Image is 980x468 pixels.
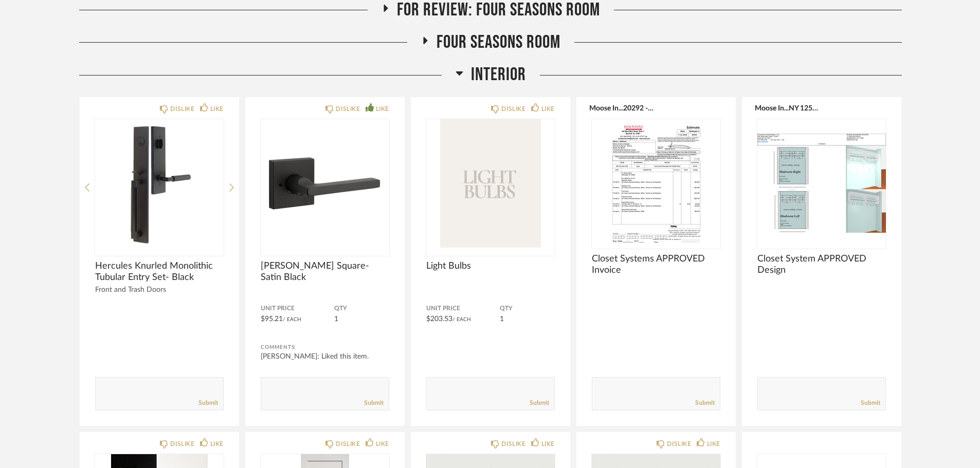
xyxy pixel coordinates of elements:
div: 0 [261,119,389,248]
a: Submit [198,399,218,407]
div: DISLIKE [501,104,525,114]
div: [PERSON_NAME]: Liked this item. [261,351,389,362]
div: DISLIKE [667,439,691,449]
img: undefined [426,119,555,248]
span: Closet System APPROVED Design [757,253,886,276]
span: 1 [334,315,338,323]
span: Hercules Knurled Monolithic Tubular Entry Set- Black [95,260,224,283]
img: undefined [592,119,720,248]
span: QTY [334,305,389,313]
div: 0 [95,119,224,248]
button: Moose In...NY 12550.pdf [755,104,819,112]
a: Submit [364,399,384,407]
img: undefined [261,119,389,248]
div: DISLIKE [501,439,525,449]
a: Submit [530,399,549,407]
span: Unit Price [261,305,334,313]
div: DISLIKE [336,439,360,449]
div: Front and Trash Doors [95,286,224,294]
span: Light Bulbs [426,260,555,272]
div: LIKE [707,439,720,449]
a: Submit [861,399,880,407]
div: LIKE [541,439,555,449]
span: $203.53 [426,315,452,323]
div: DISLIKE [170,439,194,449]
img: undefined [757,119,886,248]
div: Comments: [261,342,389,352]
span: / Each [283,317,301,322]
div: DISLIKE [336,104,360,114]
span: Unit Price [426,305,500,313]
span: Closet Systems APPROVED Invoice [592,253,720,276]
span: 1 [500,315,504,323]
div: LIKE [210,439,224,449]
div: LIKE [376,439,389,449]
div: LIKE [210,104,224,114]
div: LIKE [541,104,555,114]
div: 0 [426,119,555,248]
span: / Each [452,317,471,322]
img: undefined [95,119,224,248]
span: QTY [500,305,555,313]
span: Four Seasons Room [437,31,560,53]
div: DISLIKE [170,104,194,114]
div: LIKE [376,104,389,114]
span: $95.21 [261,315,283,323]
button: Moose In...20292 -2.pdf [589,104,654,112]
a: Submit [695,399,715,407]
span: [PERSON_NAME] Square- Satin Black [261,260,389,283]
span: Interior [471,64,526,86]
